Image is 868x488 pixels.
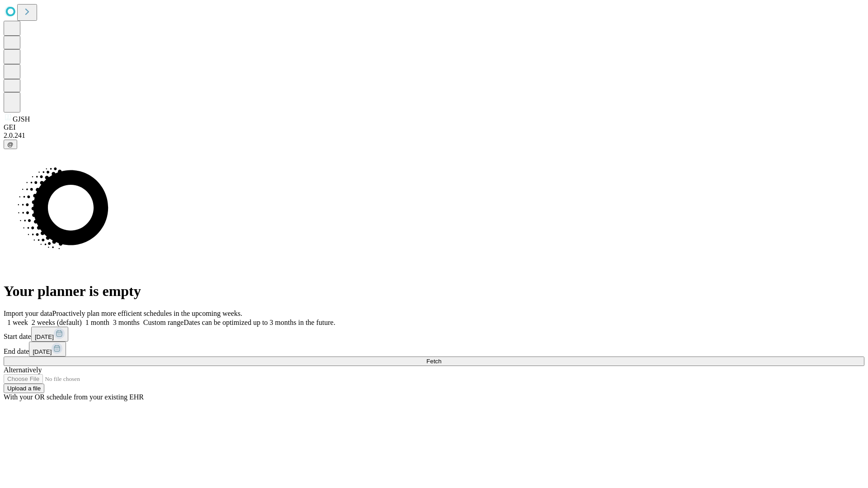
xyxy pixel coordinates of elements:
span: GJSH [13,115,30,123]
span: [DATE] [33,348,52,355]
span: Custom range [143,319,184,326]
div: 2.0.241 [4,131,864,140]
span: [DATE] [35,333,54,340]
span: Proactively plan more efficient schedules in the upcoming weeks. [52,310,242,317]
span: 2 weeks (default) [32,319,82,326]
h1: Your planner is empty [4,283,864,300]
div: Start date [4,327,864,342]
span: 3 months [113,319,140,326]
span: Fetch [426,358,441,365]
div: GEI [4,123,864,131]
button: [DATE] [31,327,68,342]
span: 1 month [85,319,109,326]
span: 1 week [7,319,28,326]
span: @ [7,141,14,148]
span: With your OR schedule from your existing EHR [4,393,144,401]
span: Alternatively [4,366,42,374]
button: [DATE] [29,342,66,357]
span: Dates can be optimized up to 3 months in the future. [184,319,335,326]
div: End date [4,342,864,357]
button: Upload a file [4,384,44,393]
span: Import your data [4,310,52,317]
button: Fetch [4,357,864,366]
button: @ [4,140,17,149]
